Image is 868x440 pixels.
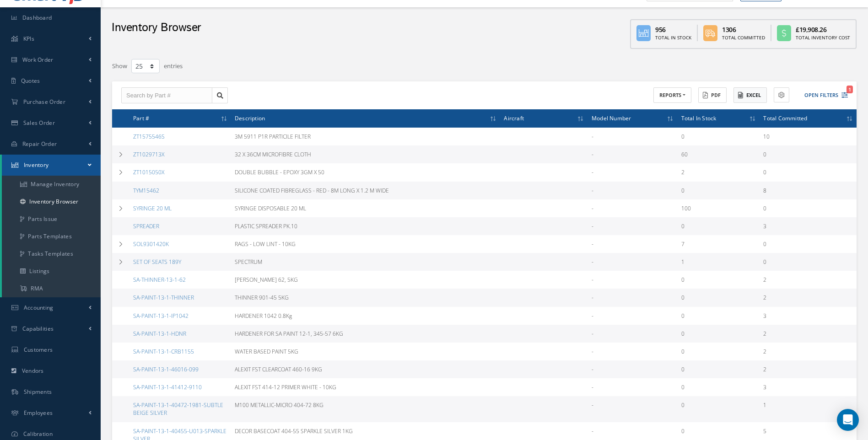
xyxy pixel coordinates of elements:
td: ALEXIT FST CLEARCOAT 460-16 9KG [231,360,500,378]
a: SET OF SEATS 189Y [133,258,181,266]
td: 0 [678,182,760,199]
button: REPORTS [653,87,691,103]
label: Show [112,58,127,71]
span: Calibration [23,430,53,438]
h2: Inventory Browser [112,21,201,35]
a: SA-PAINT-13-1-IP1042 [133,312,189,320]
span: Part # [133,113,149,122]
a: Parts Issue [2,210,101,228]
span: Sales Order [23,119,55,127]
td: 3 [760,378,857,396]
td: 7 [678,235,760,253]
a: SA-PAINT-13-1-HDNR [133,330,186,338]
td: 3M 5911 P1R PARTICILE FILTER [231,128,500,145]
td: 0 [678,396,760,422]
td: SILICONE COATED FIBREGLASS - RED - 8M LONG X 1.2 M WIDE [231,182,500,199]
span: Model Number [592,113,631,122]
a: Tasks Templates [2,245,101,263]
a: SYRINGE 20 ML [133,204,172,212]
td: THINNER 901-45 5KG [231,289,500,306]
td: M100 METALLIC-MICRO 404-72 8KG [231,396,500,422]
div: 1306 [722,25,765,34]
td: WATER BASED PAINT 5KG [231,343,500,360]
span: Description [235,113,265,122]
div: Total In Stock [655,34,691,41]
td: ALEXIT FST 414-12 PRIMER WHITE - 10KG [231,378,500,396]
td: PLASTIC SPREADER PK.10 [231,217,500,235]
span: Vendors [22,367,44,375]
span: - [592,240,593,248]
span: Repair Order [22,140,57,148]
td: 0 [678,271,760,289]
span: Aircraft [504,113,524,122]
a: SA-PAINT-13-1-41412-9110 [133,383,202,391]
td: 0 [678,378,760,396]
td: 0 [760,235,857,253]
td: 0 [760,145,857,163]
td: 0 [678,343,760,360]
td: HARDENER FOR SA PAINT 12-1, 345-57 6KG [231,325,500,343]
span: - [592,276,593,284]
td: 3 [760,217,857,235]
span: - [592,401,593,409]
td: 0 [760,199,857,217]
span: KPIs [23,35,34,43]
div: 956 [655,25,691,34]
td: 2 [760,325,857,343]
td: 2 [760,343,857,360]
td: 3 [760,307,857,325]
span: - [592,427,593,435]
td: 8 [760,182,857,199]
span: - [592,294,593,301]
td: 0 [678,128,760,145]
td: 1 [678,253,760,271]
span: Inventory [24,161,49,169]
span: - [592,168,593,176]
div: Total Inventory Cost [796,34,850,41]
a: SA-PAINT-13-1-46016-099 [133,365,199,373]
span: Customers [24,346,53,354]
span: Dashboard [22,14,52,21]
td: 0 [678,217,760,235]
a: SA-PAINT-13-1-THINNER [133,294,194,301]
td: SPECTRUM [231,253,500,271]
td: 0 [760,163,857,181]
td: 1 [760,396,857,422]
span: - [592,204,593,212]
span: Work Order [22,56,54,64]
span: Accounting [24,304,54,311]
a: Inventory [2,155,101,176]
a: RMA [2,280,101,297]
a: Inventory Browser [2,193,101,210]
a: Listings [2,263,101,280]
span: - [592,222,593,230]
div: £19,908.26 [796,25,850,34]
td: 32 X 36CM MICROFIBRE CLOTH [231,145,500,163]
span: 1 [846,86,853,93]
td: 2 [760,289,857,306]
a: ZT1029713X [133,150,164,158]
a: SOL9301420K [133,240,169,248]
td: SYRINGE DISPOSABLE 20 ML [231,199,500,217]
div: Total Committed [722,34,765,41]
td: 10 [760,128,857,145]
td: 2 [760,271,857,289]
span: Employees [24,409,53,417]
td: 0 [678,325,760,343]
span: - [592,312,593,320]
td: HARDENER 1042 0.8Kg [231,307,500,325]
span: Purchase Order [23,98,65,106]
label: entries [164,58,183,71]
button: Open Filters1 [796,88,848,103]
a: SPREADER [133,222,159,230]
td: 0 [760,253,857,271]
span: - [592,187,593,194]
td: DOUBLE BUBBLE - EPOXY 3GM X 50 [231,163,500,181]
td: RAGS - LOW LINT - 10KG [231,235,500,253]
a: SA-PAINT-13-1-CRB1155 [133,348,194,355]
span: Quotes [21,77,40,85]
td: 0 [678,360,760,378]
span: Total In Stock [681,113,717,122]
span: - [592,258,593,266]
span: - [592,330,593,338]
